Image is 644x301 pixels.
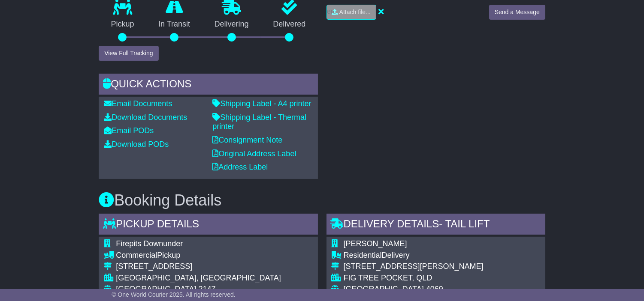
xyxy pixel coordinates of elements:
a: Original Address Label [212,149,296,158]
span: [PERSON_NAME] [344,239,407,248]
a: Download Documents [104,113,187,122]
span: [GEOGRAPHIC_DATA] [344,285,424,293]
a: Email Documents [104,99,172,108]
p: Delivered [261,20,318,29]
button: View Full Tracking [99,46,158,61]
a: Consignment Note [212,136,282,144]
span: [GEOGRAPHIC_DATA] [116,285,196,293]
h3: Booking Details [99,192,545,209]
span: Commercial [116,251,157,259]
a: Shipping Label - Thermal printer [212,113,306,131]
div: [STREET_ADDRESS] [116,262,281,271]
div: Pickup [116,251,281,260]
p: In Transit [146,20,203,29]
span: Residential [344,251,382,259]
div: Delivery Details [327,214,545,237]
p: Delivering [202,20,261,29]
p: Pickup [99,20,146,29]
a: Download PODs [104,140,169,149]
div: FIG TREE POCKET, QLD [344,274,484,283]
span: Firepits Downunder [116,239,183,248]
span: © One World Courier 2025. All rights reserved. [112,291,236,298]
a: Email PODs [104,126,154,135]
button: Send a Message [489,5,545,20]
span: 2147 [199,285,216,293]
span: 4069 [426,285,443,293]
div: Delivery [344,251,484,260]
div: Quick Actions [99,74,317,97]
div: [GEOGRAPHIC_DATA], [GEOGRAPHIC_DATA] [116,274,281,283]
a: Address Label [212,163,268,171]
div: [STREET_ADDRESS][PERSON_NAME] [344,262,484,271]
a: Shipping Label - A4 printer [212,99,311,108]
div: Pickup Details [99,214,317,237]
span: - Tail Lift [439,218,490,229]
